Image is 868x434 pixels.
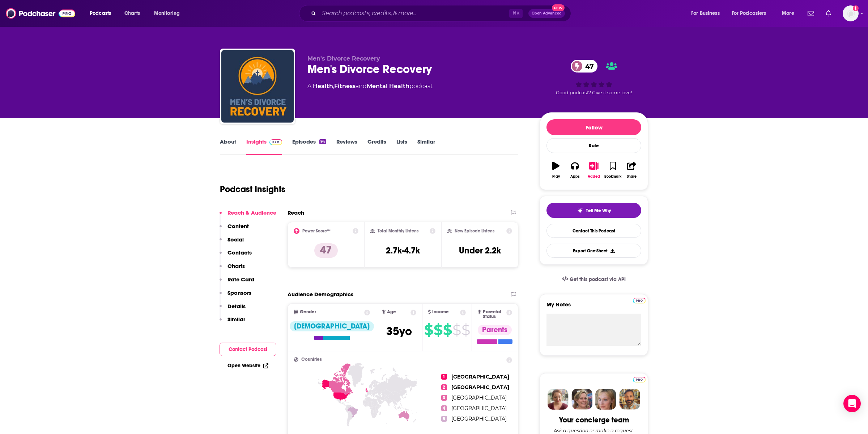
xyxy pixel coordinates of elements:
p: Sponsors [227,289,251,296]
p: Social [227,236,244,243]
img: Podchaser Pro [633,377,646,383]
p: Content [227,223,249,230]
a: Contact This Podcast [546,224,641,238]
span: Tell Me Why [586,208,611,214]
span: $ [443,324,452,336]
img: Podchaser Pro [269,139,282,145]
div: Open Intercom Messenger [843,395,861,412]
span: Good podcast? Give it some love! [556,90,632,95]
p: 47 [314,243,338,258]
h2: Reach [288,209,304,216]
p: Details [227,303,246,310]
img: tell me why sparkle [577,208,583,214]
div: [DEMOGRAPHIC_DATA] [290,321,374,331]
img: Podchaser - Follow, Share and Rate Podcasts [6,7,75,20]
a: Episodes94 [292,138,326,155]
img: Jules Profile [595,389,616,410]
span: Logged in as TeemsPR [843,5,859,21]
span: [GEOGRAPHIC_DATA] [451,416,507,422]
button: Contacts [220,249,252,263]
span: 3 [441,395,447,401]
span: Parental Status [483,310,505,319]
p: Reach & Audience [227,209,276,216]
img: Podchaser Pro [633,298,646,303]
span: 4 [441,405,447,411]
img: Jon Profile [619,389,640,410]
button: Rate Card [220,276,254,289]
a: Pro website [633,297,646,303]
button: Show profile menu [843,5,859,21]
span: [GEOGRAPHIC_DATA] [451,373,509,380]
span: 1 [441,374,447,380]
a: Show notifications dropdown [823,7,834,20]
button: Content [220,223,249,236]
div: Ask a question or make a request. [554,427,634,433]
button: Play [546,157,565,183]
span: For Podcasters [732,8,766,18]
span: $ [434,324,442,336]
a: Credits [367,138,386,155]
span: Age [387,310,396,314]
div: A podcast [307,82,433,91]
p: Contacts [227,249,252,256]
button: Share [622,157,641,183]
div: Play [552,174,560,179]
a: Fitness [334,83,356,90]
span: Countries [301,357,322,362]
div: Rate [546,138,641,153]
span: Gender [300,310,316,314]
span: 47 [578,60,597,73]
button: Reach & Audience [220,209,276,223]
div: Bookmark [604,174,621,179]
a: Reviews [336,138,357,155]
button: Similar [220,316,245,329]
span: $ [461,324,470,336]
span: Income [432,310,449,314]
h1: Podcast Insights [220,184,285,195]
span: [GEOGRAPHIC_DATA] [451,384,509,390]
img: Sydney Profile [548,389,569,410]
span: 5 [441,416,447,422]
a: Charts [120,8,144,19]
span: 35 yo [386,324,412,338]
span: Men's Divorce Recovery [307,55,380,62]
svg: Add a profile image [853,5,859,11]
h3: 2.7k-4.7k [386,245,420,256]
a: Mental Health [367,83,409,90]
span: More [782,8,794,18]
div: Added [588,174,600,179]
span: Podcasts [90,8,111,18]
div: Search podcasts, credits, & more... [306,5,578,22]
div: Share [627,174,637,179]
button: Added [584,157,603,183]
p: Rate Card [227,276,254,283]
h2: Power Score™ [302,228,331,233]
a: Similar [417,138,435,155]
button: tell me why sparkleTell Me Why [546,203,641,218]
a: Health [313,83,333,90]
div: 94 [319,139,326,144]
button: open menu [686,8,729,19]
a: Get this podcast via API [556,270,631,288]
span: Charts [124,8,140,18]
span: Open Advanced [532,12,562,15]
h2: New Episode Listens [455,228,494,233]
a: About [220,138,236,155]
a: 47 [571,60,597,73]
button: Contact Podcast [220,343,276,356]
a: InsightsPodchaser Pro [246,138,282,155]
button: Charts [220,263,245,276]
p: Similar [227,316,245,323]
span: New [552,4,565,11]
span: ⌘ K [509,9,523,18]
span: Monitoring [154,8,180,18]
span: [GEOGRAPHIC_DATA] [451,405,507,412]
img: Men's Divorce Recovery [221,50,294,123]
button: Sponsors [220,289,251,303]
span: $ [452,324,461,336]
div: Parents [478,325,512,335]
p: Charts [227,263,245,269]
h2: Audience Demographics [288,291,353,298]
